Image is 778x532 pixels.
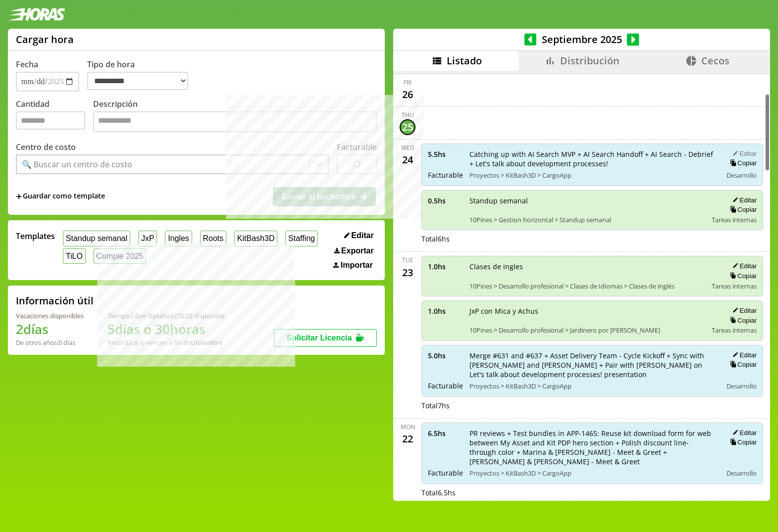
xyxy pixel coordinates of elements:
[428,262,463,271] span: 1.0 hs
[428,196,463,205] span: 0.5 hs
[400,431,415,447] div: 22
[729,351,757,359] button: Editar
[428,306,463,316] span: 1.0 hs
[712,326,757,335] span: Tareas internas
[165,231,192,246] button: Ingles
[469,326,705,335] span: 10Pines > Desarrollo profesional > Jardinero por [PERSON_NAME]
[469,469,715,478] span: Proyectos > KitBash3D > CargoApp
[400,152,415,168] div: 24
[16,311,84,320] div: Vacaciones disponibles
[469,306,705,316] span: JxP con Mica y Achus
[469,382,715,390] span: Proyectos > KitBash3D > CargoApp
[107,338,225,347] div: Recordá que vencen a fin de
[560,54,620,67] span: Distribución
[331,246,377,256] button: Exportar
[16,191,105,202] span: +Guardar como template
[402,256,414,264] div: Tue
[428,170,463,180] span: Facturable
[729,196,757,204] button: Editar
[234,231,277,246] button: KitBash3D
[93,111,377,132] textarea: Descripción
[16,294,94,307] h2: Información útil
[421,401,763,410] div: Total 7 hs
[428,149,463,159] span: 5.5 hs
[94,248,147,264] button: Cumple 2025
[16,191,22,202] span: +
[428,468,463,478] span: Facturable
[400,119,415,135] div: 25
[285,231,318,246] button: Staffing
[428,429,463,438] span: 6.5 hs
[536,33,627,46] span: Septiembre 2025
[428,381,463,390] span: Facturable
[87,59,196,92] label: Tipo de hora
[729,306,757,315] button: Editar
[404,78,412,87] div: Fri
[469,262,705,271] span: Clases de ingles
[401,144,415,152] div: Wed
[200,231,226,246] button: Roots
[138,231,157,246] button: JxP
[16,231,55,242] span: Templates
[274,329,377,347] button: Solicitar Licencia
[712,282,757,290] span: Tareas internas
[16,320,84,338] h1: 2 días
[16,33,74,46] h1: Cargar hora
[726,382,757,390] span: Desarrollo
[469,282,705,290] span: 10Pines > Desarrollo profesional > Clases de Idiomas > Clases de inglés
[8,8,65,21] img: logotipo
[469,171,715,180] span: Proyectos > KitBash3D > CargoApp
[469,149,715,168] span: Catching up with AI Search MVP + AI Search Handoff + AI Search - Debrief + Let's talk about devel...
[401,423,415,431] div: Mon
[469,429,715,466] span: PR reviews + Test bundles in APP-1465: Reuse kit download form for web between My Asset and Kit P...
[341,231,377,241] button: Editar
[400,264,415,280] div: 23
[393,71,770,499] div: scrollable content
[421,234,763,243] div: Total 6 hs
[469,196,705,205] span: Standup semanal
[63,248,86,264] button: TiLO
[729,262,757,270] button: Editar
[701,54,729,67] span: Cecos
[16,59,38,70] label: Fecha
[351,231,373,240] span: Editar
[16,338,84,347] div: De otros años: 0 días
[729,429,757,437] button: Editar
[729,149,757,158] button: Editar
[16,111,85,130] input: Cantidad
[341,246,374,255] span: Exportar
[87,72,188,90] select: Tipo de hora
[421,488,763,497] div: Total 6.5 hs
[469,351,715,379] span: Merge #631 and #637 + Asset Delivery Team - Cycle Kickoff + Sync with [PERSON_NAME] and [PERSON_N...
[727,205,757,214] button: Copiar
[402,111,414,119] div: Thu
[341,261,373,270] span: Importar
[469,215,705,224] span: 10Pines > Gestion horizontal > Standup semanal
[727,159,757,167] button: Copiar
[191,338,222,347] b: Diciembre
[727,272,757,280] button: Copiar
[727,360,757,369] button: Copiar
[107,311,225,320] div: Tiempo Libre Optativo (TiLO) disponible
[712,215,757,224] span: Tareas internas
[63,231,130,246] button: Standup semanal
[337,142,377,152] label: Facturable
[16,98,93,135] label: Cantidad
[726,171,757,180] span: Desarrollo
[93,98,377,135] label: Descripción
[447,54,482,67] span: Listado
[16,142,76,152] label: Centro de costo
[400,87,415,102] div: 26
[287,334,352,342] span: Solicitar Licencia
[428,351,463,360] span: 5.0 hs
[727,316,757,325] button: Copiar
[22,159,132,170] div: 🔍 Buscar un centro de costo
[107,320,225,338] h1: 5 días o 30 horas
[727,438,757,446] button: Copiar
[726,469,757,478] span: Desarrollo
